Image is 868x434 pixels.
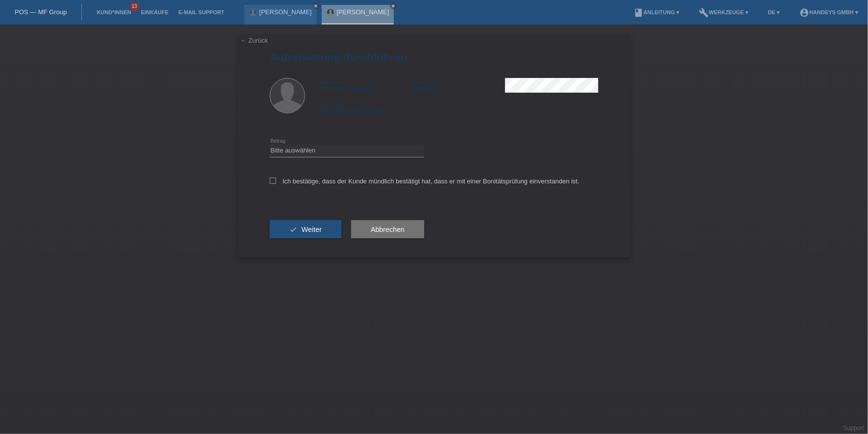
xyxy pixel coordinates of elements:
span: Weiter [302,226,322,233]
div: Mohebi [412,78,505,93]
a: buildWerkzeuge ▾ [694,9,754,15]
a: DE ▾ [763,9,785,15]
a: E-Mail Support [174,9,230,15]
a: close [313,2,320,9]
h1: Autorisierung durchführen [270,51,598,63]
i: close [391,3,396,8]
span: 13 [130,2,139,11]
a: [PERSON_NAME] [337,8,389,16]
span: Nationalität [319,101,346,107]
i: account_circle [799,8,809,18]
span: Vorname [319,79,340,85]
a: bookAnleitung ▾ [629,9,684,15]
a: close [390,2,397,9]
a: POS — MF Group [15,8,67,16]
div: [GEOGRAPHIC_DATA] [319,100,412,115]
span: Nachname [412,79,438,85]
a: ← Zurück [240,37,268,44]
label: Ich bestätige, dass der Kunde mündlich bestätigt hat, dass er mit einer Bonitätsprüfung einversta... [270,178,580,185]
i: check [289,226,297,233]
i: close [314,3,319,8]
a: Support [843,425,864,432]
span: Abbrechen [371,226,405,233]
i: build [699,8,709,18]
a: Einkäufe [136,9,173,15]
div: [PERSON_NAME] [319,78,412,93]
i: book [634,8,643,18]
button: check Weiter [270,220,341,239]
a: [PERSON_NAME] [259,8,312,16]
a: Kund*innen [92,9,136,15]
a: account_circleHandeys GmbH ▾ [794,9,863,15]
button: Abbrechen [351,220,424,239]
